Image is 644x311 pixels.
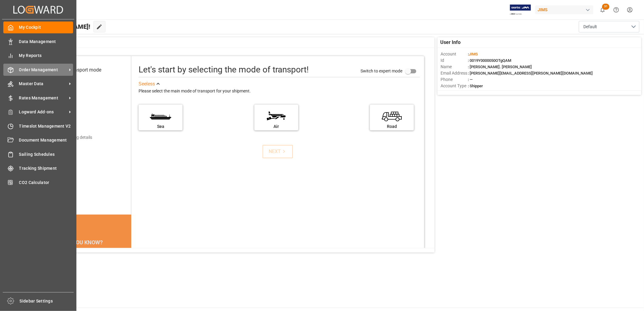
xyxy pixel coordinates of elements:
[54,66,101,74] div: Select transport mode
[361,69,402,73] span: Switch to expert mode
[3,22,73,33] a: My Cockpit
[269,148,287,155] div: NEXT
[373,123,411,130] div: Road
[19,165,73,172] span: Tracking Shipment
[602,4,609,10] span: 31
[3,162,73,174] a: Tracking Shipment
[139,80,155,88] div: See less
[19,67,67,73] span: Order Management
[19,24,73,31] span: My Cockpit
[510,5,531,15] img: Exertis%20JAM%20-%20Email%20Logo.jpg_1722504956.jpg
[3,120,73,132] a: Timeslot Management V2
[139,63,309,76] div: Let's start by selecting the mode of transport!
[19,151,73,158] span: Sailing Schedules
[441,83,468,89] span: Account Type
[441,70,468,76] span: Email Address
[19,137,73,143] span: Document Management
[468,52,478,56] span: :
[468,84,483,88] span: : Shipper
[139,88,420,95] div: Please select the main mode of transport for your shipment.
[19,179,73,186] span: CO2 Calculator
[19,95,67,101] span: Rates Management
[257,123,295,130] div: Air
[19,123,73,129] span: Timeslot Management V2
[583,24,597,30] span: Default
[25,21,90,32] span: Hello [PERSON_NAME]!
[535,4,596,15] button: JIMS
[54,134,92,141] div: Add shipping details
[3,176,73,188] a: CO2 Calculator
[3,134,73,146] a: Document Management
[3,148,73,160] a: Sailing Schedules
[441,64,468,70] span: Name
[3,35,73,47] a: Data Management
[468,71,593,75] span: : [PERSON_NAME][EMAIL_ADDRESS][PERSON_NAME][DOMAIN_NAME]
[441,57,468,64] span: Id
[19,52,73,59] span: My Reports
[142,123,179,130] div: Sea
[34,236,132,249] div: DID YOU KNOW?
[19,38,73,45] span: Data Management
[441,76,468,83] span: Phone
[469,52,478,56] span: JIMS
[579,21,639,32] button: open menu
[20,298,74,304] span: Sidebar Settings
[468,77,473,82] span: : —
[535,5,593,14] div: JIMS
[19,81,67,87] span: Master Data
[263,145,293,158] button: NEXT
[468,58,511,63] span: : 0019Y0000050OTgQAM
[468,65,532,69] span: : [PERSON_NAME]. [PERSON_NAME]
[609,3,623,17] button: Help Center
[3,50,73,62] a: My Reports
[596,3,609,17] button: show 31 new notifications
[441,39,461,46] span: User Info
[441,51,468,57] span: Account
[19,109,67,115] span: Logward Add-ons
